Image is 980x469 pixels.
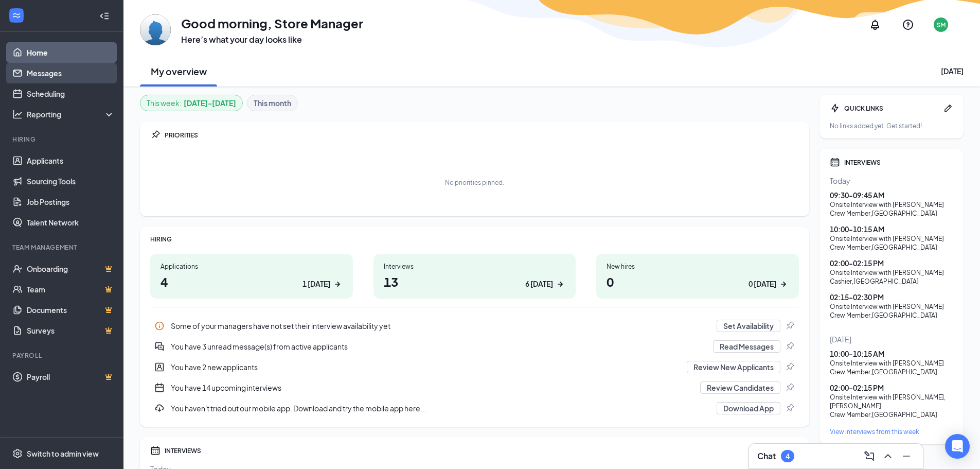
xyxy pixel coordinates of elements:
div: Crew Member , [GEOGRAPHIC_DATA] [830,243,953,252]
a: Applications41 [DATE]ArrowRight [150,254,353,299]
svg: Collapse [99,11,110,21]
div: Onsite Interview with [PERSON_NAME] [830,268,953,277]
a: New hires00 [DATE]ArrowRight [596,254,799,299]
b: This month [254,97,291,109]
div: Onsite Interview with [PERSON_NAME] [830,200,953,209]
svg: Pin [785,383,795,393]
div: You have 3 unread message(s) from active applicants [171,341,707,352]
div: 10:00 - 10:15 AM [830,224,953,234]
a: Sourcing Tools [27,171,115,192]
div: Open Intercom Messenger [945,434,970,459]
div: Onsite Interview with [PERSON_NAME] [830,234,953,243]
a: Applicants [27,150,115,171]
h2: My overview [151,65,207,78]
svg: ArrowRight [332,279,343,289]
svg: Pen [943,103,953,113]
b: [DATE] - [DATE] [184,97,236,109]
svg: ArrowRight [555,279,565,289]
a: SurveysCrown [27,320,115,341]
div: 0 [DATE] [749,279,776,289]
div: Payroll [12,351,113,360]
div: 6 [DATE] [525,279,553,289]
div: Onsite Interview with [PERSON_NAME] [830,359,953,368]
svg: ArrowRight [778,279,789,289]
div: You haven't tried out our mobile app. Download and try the mobile app here... [171,403,710,413]
a: OnboardingCrown [27,258,115,279]
div: Crew Member , [GEOGRAPHIC_DATA] [830,410,953,419]
div: Switch to admin view [27,448,99,459]
h1: 13 [384,273,566,290]
div: Crew Member , [GEOGRAPHIC_DATA] [830,368,953,376]
svg: Info [154,321,165,331]
a: Job Postings [27,192,115,212]
div: QUICK LINKS [844,104,939,113]
div: Some of your managers have not set their interview availability yet [150,316,799,336]
a: TeamCrown [27,279,115,300]
svg: Pin [150,130,161,140]
svg: Pin [785,362,795,372]
button: Minimize [898,448,915,464]
a: Interviews136 [DATE]ArrowRight [373,254,576,299]
div: 1 [DATE] [302,279,330,289]
a: InfoSome of your managers have not set their interview availability yetSet AvailabilityPin [150,316,799,336]
a: Messages [27,63,115,83]
svg: Notifications [869,19,881,31]
div: Applications [161,262,343,271]
div: Cashier , [GEOGRAPHIC_DATA] [830,277,953,286]
div: HIRING [150,235,799,244]
a: Talent Network [27,212,115,233]
div: Today [830,176,953,186]
div: You have 2 new applicants [150,357,799,377]
div: No priorities pinned. [445,178,504,187]
svg: Analysis [12,109,23,119]
svg: Calendar [150,445,161,456]
svg: Pin [785,341,795,352]
button: ComposeMessage [861,448,878,464]
a: Scheduling [27,83,115,104]
a: DocumentsCrown [27,300,115,320]
div: You have 3 unread message(s) from active applicants [150,336,799,357]
button: Read Messages [713,340,780,353]
a: CalendarNewYou have 14 upcoming interviewsReview CandidatesPin [150,377,799,398]
div: Onsite Interview with [PERSON_NAME], [PERSON_NAME] [830,393,953,410]
div: 02:15 - 02:30 PM [830,292,953,302]
div: 4 [786,452,790,461]
button: ChevronUp [880,448,896,464]
button: Review New Applicants [687,361,780,373]
div: You haven't tried out our mobile app. Download and try the mobile app here... [150,398,799,419]
div: This week : [147,97,236,109]
a: Home [27,42,115,63]
svg: Pin [785,403,795,413]
svg: Bolt [830,103,840,113]
a: View interviews from this week [830,427,953,436]
div: 09:30 - 09:45 AM [830,190,953,200]
svg: UserEntity [154,362,165,372]
div: SM [936,21,946,29]
div: Interviews [384,262,566,271]
svg: WorkstreamLogo [11,10,22,21]
div: [DATE] [941,66,964,76]
a: PayrollCrown [27,367,115,387]
h3: Here’s what your day looks like [181,34,363,45]
div: You have 14 upcoming interviews [150,377,799,398]
svg: Settings [12,448,23,459]
a: DoubleChatActiveYou have 3 unread message(s) from active applicantsRead MessagesPin [150,336,799,357]
div: 02:00 - 02:15 PM [830,383,953,393]
h1: Good morning, Store Manager [181,14,363,32]
button: Set Availability [717,320,780,332]
a: UserEntityYou have 2 new applicantsReview New ApplicantsPin [150,357,799,377]
div: New hires [607,262,789,271]
a: DownloadYou haven't tried out our mobile app. Download and try the mobile app here...Download AppPin [150,398,799,419]
svg: QuestionInfo [902,19,914,31]
div: Team Management [12,243,113,252]
div: [DATE] [830,334,953,344]
button: Download App [717,402,780,414]
div: 10:00 - 10:15 AM [830,349,953,359]
div: PRIORITIES [165,131,799,140]
div: Hiring [12,135,113,144]
h1: 4 [161,273,343,290]
svg: Pin [785,321,795,331]
h3: Chat [757,450,776,462]
div: INTERVIEWS [165,446,799,455]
